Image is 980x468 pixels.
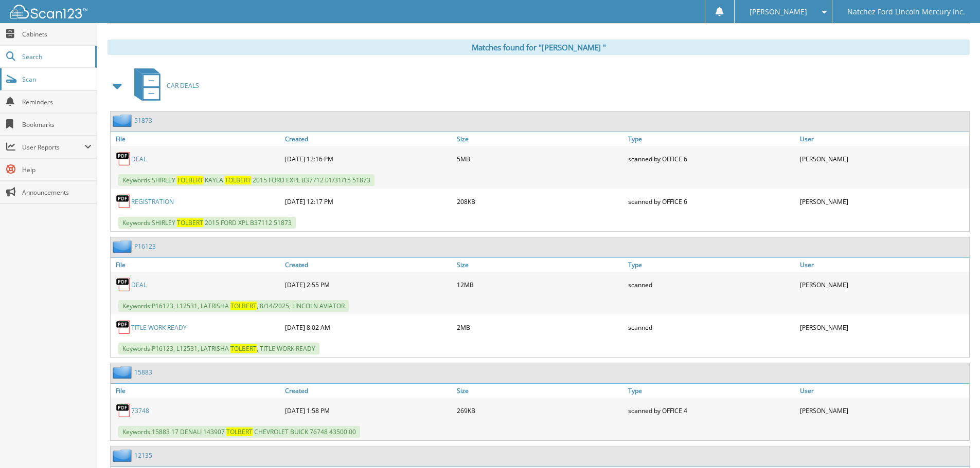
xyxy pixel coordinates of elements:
[282,191,454,212] div: [DATE] 12:17 PM
[282,274,454,295] div: [DATE] 2:55 PM
[626,274,797,295] div: scanned
[282,132,454,146] a: Created
[626,317,797,338] div: scanned
[626,384,797,398] a: Type
[113,366,134,379] img: folder2.png
[22,30,92,39] span: Cabinets
[167,81,199,90] span: C A R D E A L S
[797,317,969,338] div: [PERSON_NAME]
[797,274,969,295] div: [PERSON_NAME]
[134,368,152,377] a: 15883
[282,148,454,169] div: [DATE] 12:16 PM
[230,302,257,310] span: T O L B E R T
[108,40,970,55] div: Matches found for "[PERSON_NAME] "
[134,116,152,125] a: 51873
[131,197,174,206] a: REGISTRATION
[131,280,147,289] a: DEAL
[118,343,319,354] span: Keywords: P 1 6 1 2 3 , L 1 2 5 3 1 , L A T R I S H A , T I T L E W O R K R E A D Y
[230,344,257,353] span: T O L B E R T
[797,148,969,169] div: [PERSON_NAME]
[454,384,626,398] a: Size
[454,148,626,169] div: 5MB
[113,114,134,127] img: folder2.png
[22,75,92,84] span: Scan
[282,317,454,338] div: [DATE] 8:02 AM
[847,9,965,15] span: Natchez Ford Lincoln Mercury Inc.
[134,451,152,460] a: 12135
[22,120,92,129] span: Bookmarks
[454,274,626,295] div: 12MB
[454,191,626,212] div: 208KB
[177,218,203,227] span: T O L B E R T
[750,9,807,15] span: [PERSON_NAME]
[454,258,626,272] a: Size
[626,132,797,146] a: Type
[116,277,131,292] img: PDF.png
[128,65,199,106] a: CAR DEALS
[116,320,131,335] img: PDF.png
[22,188,92,197] span: Announcements
[797,191,969,212] div: [PERSON_NAME]
[116,403,131,418] img: PDF.png
[626,148,797,169] div: scanned by OFFICE 6
[131,406,149,415] a: 73748
[282,384,454,398] a: Created
[454,317,626,338] div: 2MB
[177,176,203,184] span: T O L B E R T
[22,143,84,152] span: User Reports
[111,132,282,146] a: File
[116,151,131,166] img: PDF.png
[113,240,134,253] img: folder2.png
[111,384,282,398] a: File
[118,426,360,438] span: Keywords: 1 5 8 8 3 1 7 D E N A L I 1 4 3 9 0 7 C H E V R O L E T B U I C K 7 6 7 4 8 4 3 5 0 0 ....
[626,191,797,212] div: scanned by OFFICE 6
[225,176,251,184] span: T O L B E R T
[118,300,349,312] span: Keywords: P 1 6 1 2 3 , L 1 2 5 3 1 , L A T R I S H A , 8 / 1 4 / 2 0 2 5 , L I N C O L N A V I A...
[797,132,969,146] a: User
[10,5,87,18] img: scan123-logo-white.svg
[116,194,131,209] img: PDF.png
[626,400,797,421] div: scanned by OFFICE 4
[131,323,187,332] a: TITLE WORK READY
[282,400,454,421] div: [DATE] 1:58 PM
[22,165,92,174] span: Help
[454,132,626,146] a: Size
[282,258,454,272] a: Created
[22,52,90,61] span: Search
[797,258,969,272] a: User
[111,258,282,272] a: File
[929,419,980,468] iframe: Chat Widget
[131,155,147,163] a: DEAL
[797,384,969,398] a: User
[626,258,797,272] a: Type
[118,174,375,186] span: Keywords: S H I R L E Y K A Y L A 2 0 1 5 F O R D E X P L B 3 7 7 1 2 0 1 / 3 1 / 1 5 5 1 8 7 3
[797,400,969,421] div: [PERSON_NAME]
[454,400,626,421] div: 269KB
[118,217,296,229] span: Keywords: S H I R L E Y 2 0 1 5 F O R D X P L B 3 7 1 1 2 5 1 8 7 3
[22,98,92,106] span: Reminders
[113,449,134,462] img: folder2.png
[226,427,253,436] span: T O L B E R T
[134,242,156,251] a: P16123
